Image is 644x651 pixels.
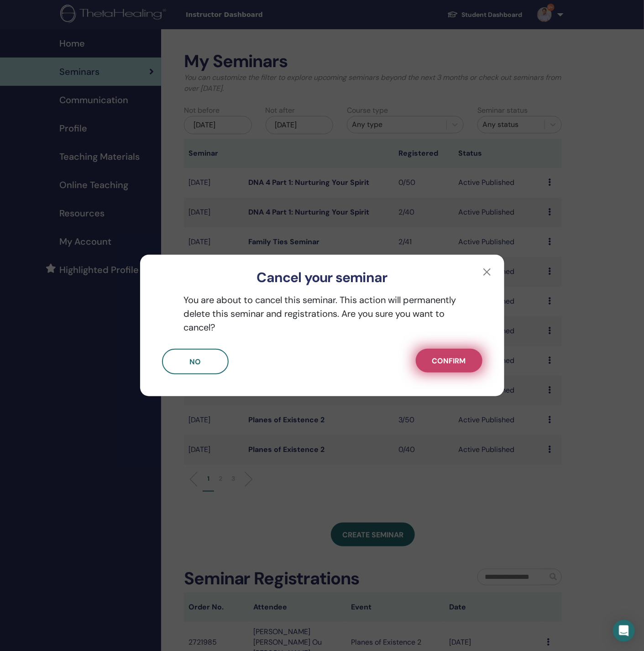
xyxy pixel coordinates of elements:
button: Confirm [416,349,482,373]
div: Open Intercom Messenger [613,620,635,642]
p: You are about to cancel this seminar. This action will permanently delete this seminar and regist... [162,293,482,334]
span: No [189,357,201,367]
h3: Cancel your seminar [155,269,490,286]
span: Confirm [432,356,466,366]
button: No [162,349,229,374]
